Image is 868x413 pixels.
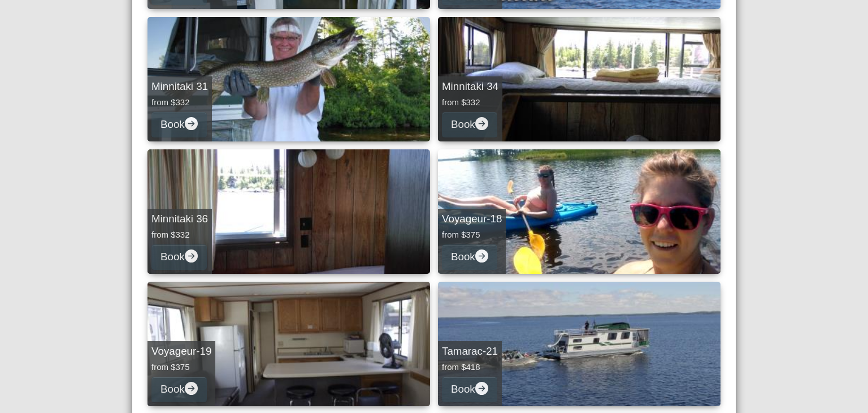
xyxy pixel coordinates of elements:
h6: from $332 [151,97,208,107]
svg: arrow right circle fill [475,382,488,395]
svg: arrow right circle fill [185,249,198,263]
h5: Voyageur-19 [151,345,211,358]
button: Bookarrow right circle fill [151,244,207,270]
button: Bookarrow right circle fill [151,112,207,137]
button: Bookarrow right circle fill [442,244,497,270]
svg: arrow right circle fill [185,382,198,395]
h5: Minnitaki 36 [151,213,208,226]
svg: arrow right circle fill [475,249,488,263]
h6: from $332 [442,97,498,107]
h6: from $375 [151,362,211,372]
button: Bookarrow right circle fill [151,377,207,402]
h5: Minnitaki 31 [151,80,208,93]
h6: from $332 [151,230,208,240]
h5: Minnitaki 34 [442,80,498,93]
h6: from $375 [442,230,502,240]
h5: Tamarac-21 [442,345,498,358]
h5: Voyageur-18 [442,213,502,226]
button: Bookarrow right circle fill [442,377,497,402]
h6: from $418 [442,362,498,372]
button: Bookarrow right circle fill [442,112,497,137]
svg: arrow right circle fill [475,117,488,130]
svg: arrow right circle fill [185,117,198,130]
